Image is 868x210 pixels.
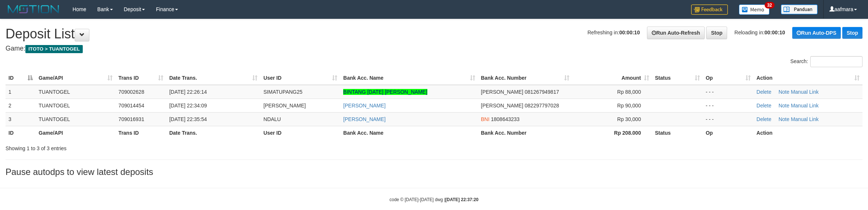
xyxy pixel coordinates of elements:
span: 709014454 [118,103,144,109]
a: Manual Link [791,103,819,109]
span: Copy 1808643233 to clipboard [491,116,520,122]
span: [PERSON_NAME] [481,103,523,109]
h1: Deposit List [6,27,862,41]
a: Manual Link [791,116,819,122]
th: Action: activate to sort column ascending [754,71,862,85]
img: Button%20Memo.svg [739,4,770,15]
th: Status: activate to sort column ascending [652,71,703,85]
label: Search: [790,56,862,67]
th: Trans ID [115,126,166,140]
a: BINTANG [DATE] [PERSON_NAME] [343,89,427,95]
img: MOTION_logo.png [6,4,61,15]
a: [PERSON_NAME] [343,103,385,109]
span: Refreshing in: [587,30,640,35]
span: 709002628 [118,89,144,95]
td: TUANTOGEL [36,85,115,99]
th: Date Trans. [166,126,260,140]
span: Copy 082297797028 to clipboard [525,103,559,109]
td: 3 [6,112,36,126]
td: 1 [6,85,36,99]
th: Action [754,126,862,140]
th: Status [652,126,703,140]
a: Note [779,116,790,122]
span: Reloading in: [734,30,785,35]
small: code © [DATE]-[DATE] dwg | [389,197,479,202]
h3: Pause autodps to view latest deposits [6,167,862,177]
a: Manual Link [791,89,819,95]
a: Note [779,89,790,95]
span: Copy 081267949817 to clipboard [525,89,559,95]
a: Delete [757,103,771,109]
th: Bank Acc. Name [340,126,478,140]
a: Delete [757,116,771,122]
th: User ID [260,126,340,140]
span: ITOTO > TUANTOGEL [25,45,83,53]
a: Note [779,103,790,109]
span: SIMATUPANG25 [263,89,302,95]
span: [DATE] 22:35:54 [169,116,207,122]
td: - - - [703,99,754,112]
th: Amount: activate to sort column ascending [572,71,652,85]
span: [PERSON_NAME] [481,89,523,95]
h4: Game: [6,45,862,52]
th: Bank Acc. Name: activate to sort column ascending [340,71,478,85]
a: Stop [706,27,727,39]
th: Date Trans.: activate to sort column ascending [166,71,260,85]
th: Game/API [36,126,115,140]
th: Bank Acc. Number: activate to sort column ascending [478,71,572,85]
span: Rp 30,000 [617,116,641,122]
span: Rp 90,000 [617,103,641,109]
th: Rp 208.000 [572,126,652,140]
td: 2 [6,99,36,112]
th: Trans ID: activate to sort column ascending [115,71,166,85]
strong: 00:00:10 [619,30,640,35]
span: Rp 88,000 [617,89,641,95]
td: TUANTOGEL [36,112,115,126]
span: BNI [481,116,490,122]
span: [PERSON_NAME] [263,103,306,109]
a: [PERSON_NAME] [343,116,385,122]
input: Search: [810,56,862,67]
th: Op [703,126,754,140]
span: 32 [765,2,775,8]
th: Game/API: activate to sort column ascending [36,71,115,85]
img: Feedback.jpg [691,4,728,15]
img: panduan.png [781,4,818,14]
th: ID: activate to sort column descending [6,71,36,85]
th: ID [6,126,36,140]
span: [DATE] 22:34:09 [169,103,207,109]
td: - - - [703,112,754,126]
th: Bank Acc. Number [478,126,572,140]
a: Stop [842,27,862,39]
span: [DATE] 22:26:14 [169,89,207,95]
th: User ID: activate to sort column ascending [260,71,340,85]
a: Run Auto-DPS [792,27,841,39]
strong: [DATE] 22:37:20 [445,197,479,202]
th: Op: activate to sort column ascending [703,71,754,85]
td: TUANTOGEL [36,99,115,112]
span: 709016931 [118,116,144,122]
a: Run Auto-Refresh [647,27,705,39]
td: - - - [703,85,754,99]
strong: 00:00:10 [765,30,785,35]
div: Showing 1 to 3 of 3 entries [6,142,356,152]
span: NDALU [263,116,281,122]
a: Delete [757,89,771,95]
